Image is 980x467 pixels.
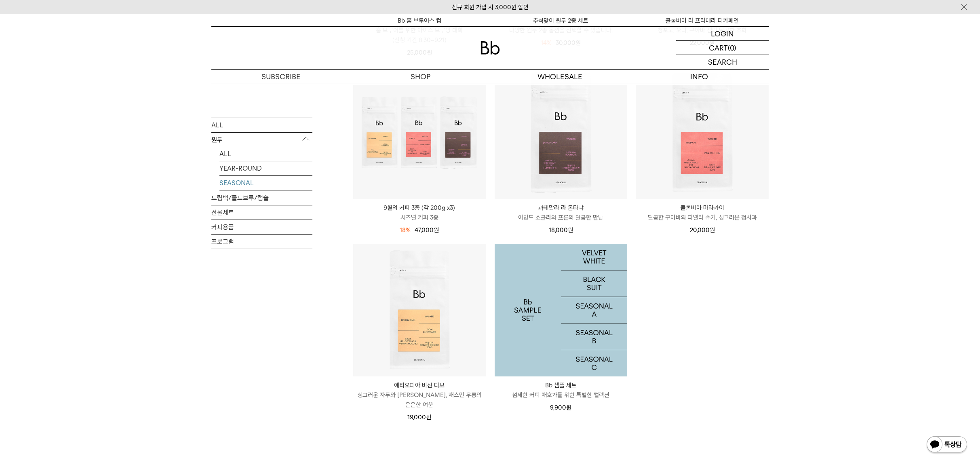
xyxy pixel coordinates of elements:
a: CART (0) [676,41,769,55]
img: 9월의 커피 3종 (각 200g x3) [353,66,486,199]
a: LOGIN [676,27,769,41]
a: 9월의 커피 3종 (각 200g x3) 시즈널 커피 3종 [353,203,486,222]
span: 9,900 [550,404,571,411]
a: 과테말라 라 몬타냐 아망드 쇼콜라와 프룬의 달콤한 만남 [495,203,627,222]
span: 원 [434,226,439,234]
span: 19,000 [407,414,431,421]
img: 1000000330_add2_017.jpg [495,244,627,376]
a: Bb 샘플 세트 섬세한 커피 애호가를 위한 특별한 컬렉션 [495,380,627,400]
p: 섬세한 커피 애호가를 위한 특별한 컬렉션 [495,390,627,400]
p: 아망드 쇼콜라와 프룬의 달콤한 만남 [495,213,627,222]
a: 드립백/콜드브루/캡슐 [211,190,312,205]
p: CART [709,41,728,55]
p: INFO [630,70,769,84]
a: 커피용품 [211,220,312,234]
p: 에티오피아 비샨 디모 [353,380,486,390]
p: 달콤한 구아바와 파넬라 슈거, 싱그러운 청사과 [636,213,769,222]
div: 18% [400,225,411,235]
a: SHOP [351,70,490,84]
img: 과테말라 라 몬타냐 [495,66,627,199]
a: 콜롬비아 마라카이 달콤한 구아바와 파넬라 슈거, 싱그러운 청사과 [636,203,769,222]
a: 에티오피아 비샨 디모 싱그러운 자두와 [PERSON_NAME], 재스민 우롱의 은은한 여운 [353,380,486,410]
span: 원 [710,226,715,234]
p: 시즈널 커피 3종 [353,213,486,222]
p: 9월의 커피 3종 (각 200g x3) [353,203,486,213]
p: WHOLESALE [490,70,630,84]
img: 콜롬비아 마라카이 [636,66,769,199]
img: 카카오톡 채널 1:1 채팅 버튼 [926,435,968,455]
a: ALL [211,118,312,132]
a: ALL [219,146,312,161]
p: SEARCH [708,55,737,69]
a: SUBSCRIBE [211,70,351,84]
p: 과테말라 라 몬타냐 [495,203,627,213]
span: 18,000 [549,226,573,234]
a: 선물세트 [211,205,312,219]
span: 원 [566,404,571,411]
p: Bb 샘플 세트 [495,380,627,390]
a: YEAR-ROUND [219,161,312,175]
span: 20,000 [690,226,715,234]
p: (0) [728,41,736,55]
img: 로고 [481,41,500,55]
span: 47,000 [415,226,439,234]
p: LOGIN [711,27,734,40]
img: 에티오피아 비샨 디모 [353,244,486,376]
p: 콜롬비아 마라카이 [636,203,769,213]
a: SEASONAL [219,175,312,190]
p: 원두 [211,132,312,147]
span: 원 [568,226,573,234]
a: Bb 샘플 세트 [495,244,627,376]
a: 프로그램 [211,234,312,248]
p: 싱그러운 자두와 [PERSON_NAME], 재스민 우롱의 은은한 여운 [353,390,486,410]
a: 신규 회원 가입 시 3,000원 할인 [452,4,529,11]
span: 원 [426,414,431,421]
